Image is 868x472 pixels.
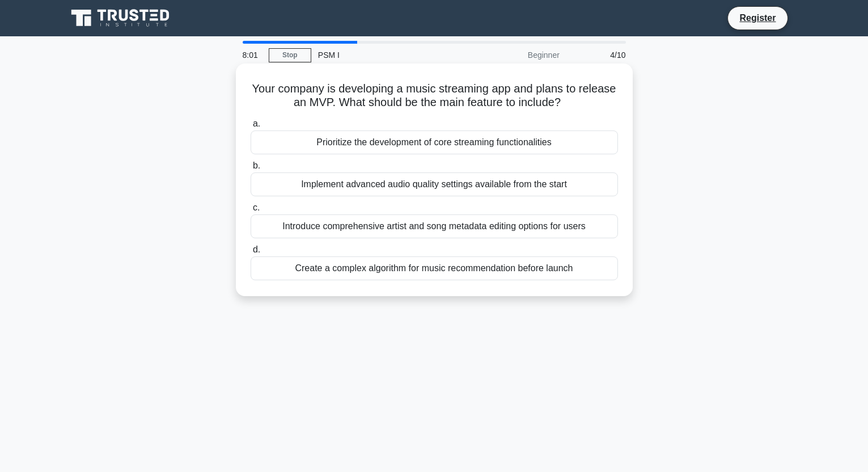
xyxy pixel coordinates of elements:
div: 8:01 [236,44,269,66]
div: Introduce comprehensive artist and song metadata editing options for users [251,214,618,238]
span: a. [253,119,260,128]
div: Create a complex algorithm for music recommendation before launch [251,256,618,280]
a: Stop [269,48,311,62]
div: PSM I [311,44,467,66]
span: d. [253,245,260,254]
span: c. [253,203,260,212]
div: Beginner [467,44,566,66]
h5: Your company is developing a music streaming app and plans to release an MVP. What should be the ... [249,82,619,110]
div: Implement advanced audio quality settings available from the start [251,172,618,196]
div: 4/10 [566,44,633,66]
div: Prioritize the development of core streaming functionalities [251,130,618,154]
a: Register [732,11,782,25]
span: b. [253,161,260,170]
